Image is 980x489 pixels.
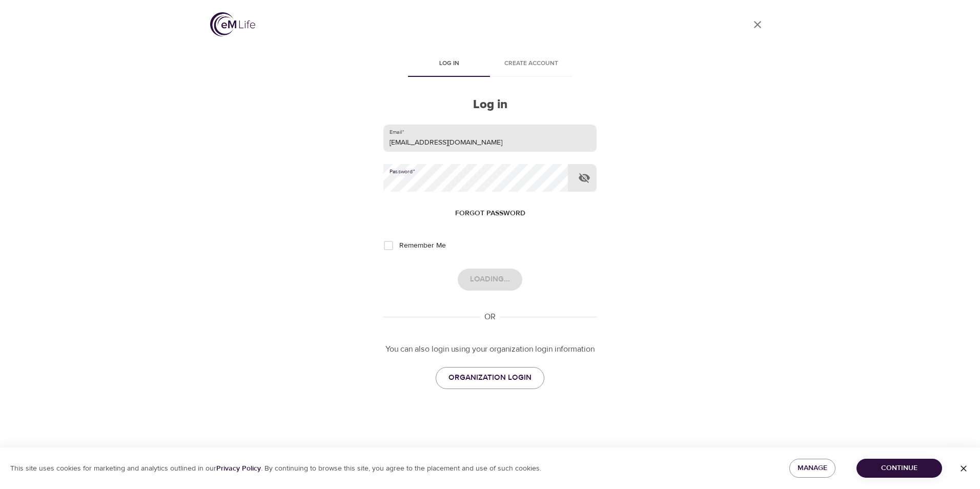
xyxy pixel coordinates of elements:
div: OR [480,311,500,323]
button: Forgot password [451,204,529,223]
a: close [745,12,770,37]
span: ORGANIZATION LOGIN [448,371,532,384]
span: Continue [865,462,934,475]
span: Forgot password [455,207,525,220]
div: disabled tabs example [383,52,597,77]
img: logo [210,12,255,36]
h2: Log in [383,97,597,112]
span: Remember Me [399,240,446,251]
p: You can also login using your organization login information [383,343,597,355]
a: Privacy Policy [216,464,261,473]
span: Manage [798,462,827,475]
span: Create account [496,58,566,69]
button: Continue [856,459,942,478]
span: Log in [414,58,484,69]
a: ORGANIZATION LOGIN [436,367,544,389]
button: Manage [789,459,835,478]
